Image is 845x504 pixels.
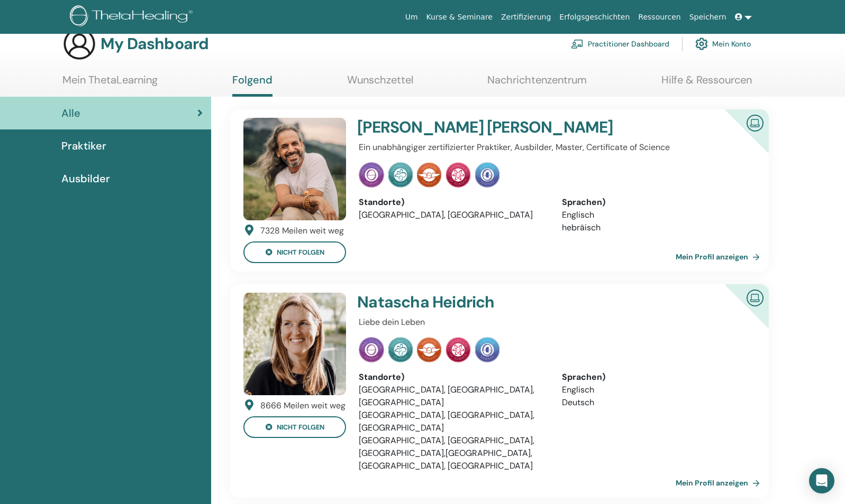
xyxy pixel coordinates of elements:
div: 7328 Meilen weit weg [260,225,344,237]
img: logo.png [70,5,196,29]
a: Hilfe & Ressourcen [661,73,752,94]
img: chalkboard-teacher.svg [571,39,584,49]
div: Open Intercom Messenger [809,468,834,493]
img: generic-user-icon.jpg [62,27,96,61]
a: Practitioner Dashboard [571,32,669,55]
div: Zertifizierter Online -Ausbilder [708,109,769,170]
li: hebräisch [562,221,749,234]
li: [GEOGRAPHIC_DATA], [GEOGRAPHIC_DATA], [GEOGRAPHIC_DATA] [359,409,546,434]
a: Nachrichtenzentrum [487,73,587,94]
a: Speichern [685,7,731,27]
img: Zertifizierter Online -Ausbilder [742,285,768,309]
li: [GEOGRAPHIC_DATA], [GEOGRAPHIC_DATA], [GEOGRAPHIC_DATA] [359,384,546,409]
li: [GEOGRAPHIC_DATA], [GEOGRAPHIC_DATA], [GEOGRAPHIC_DATA],[GEOGRAPHIC_DATA], [GEOGRAPHIC_DATA], [GE... [359,434,546,472]
h4: Natascha Heidrich [357,293,683,312]
a: Mein Profil anzeigen [676,472,764,493]
a: Folgend [232,73,272,97]
a: Mein Profil anzeigen [676,246,764,267]
div: Zertifizierter Online -Ausbilder [708,284,769,345]
img: Zertifizierter Online -Ausbilder [742,110,768,134]
h4: [PERSON_NAME] [PERSON_NAME] [357,118,683,137]
h3: My Dashboard [101,34,208,53]
a: Ressourcen [634,7,685,27]
img: default.jpg [243,293,346,395]
img: cog.svg [695,35,708,53]
a: Kurse & Seminare [422,7,497,27]
button: nicht folgen [243,416,346,438]
div: Standorte) [359,196,546,209]
button: nicht folgen [243,241,346,263]
a: Wunschzettel [347,73,413,94]
img: default.jpg [243,118,346,220]
div: 8666 Meilen weit weg [260,399,346,412]
span: Ausbilder [61,171,110,186]
a: Um [401,7,422,27]
a: Mein ThetaLearning [62,73,158,94]
span: Alle [61,105,80,121]
p: Liebe dein Leben [359,316,749,329]
li: [GEOGRAPHIC_DATA], [GEOGRAPHIC_DATA] [359,209,546,221]
a: Mein Konto [695,32,751,55]
a: Erfolgsgeschichten [555,7,634,27]
div: Sprachen) [562,196,749,209]
div: Standorte) [359,371,546,384]
a: Zertifizierung [497,7,555,27]
div: Sprachen) [562,371,749,384]
span: Praktiker [61,138,106,154]
p: Ein unabhängiger zertifizierter Praktiker, Ausbilder, Master, Certificate of Science [359,141,749,154]
li: Deutsch [562,396,749,409]
li: Englisch [562,209,749,221]
li: Englisch [562,384,749,396]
